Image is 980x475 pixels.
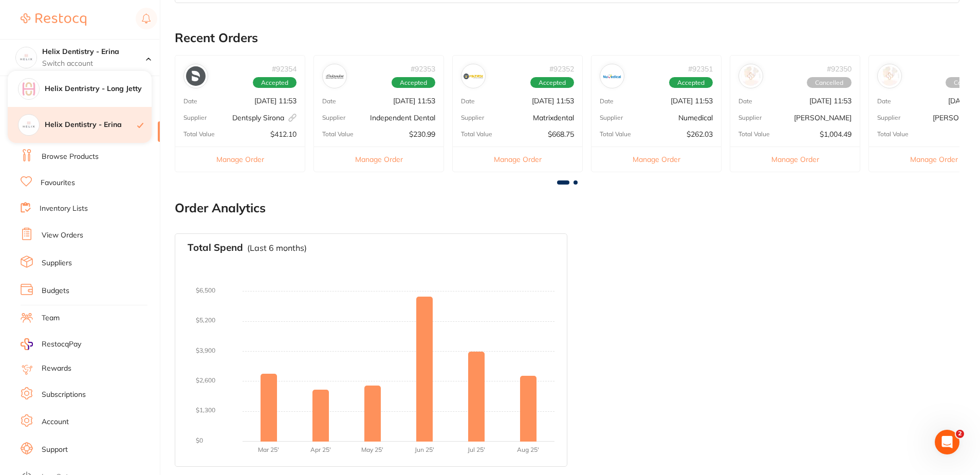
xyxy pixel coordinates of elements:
[464,66,483,86] img: Matrixdental
[42,445,68,455] a: Support
[532,97,574,105] p: [DATE] 11:53
[877,131,909,138] p: Total Value
[19,79,39,99] img: Helix Dentristry - Long Jetty
[461,114,484,121] p: Supplier
[600,114,623,121] p: Supplier
[21,13,86,26] img: Restocq Logo
[270,130,297,138] p: $412.10
[45,84,152,94] h4: Helix Dentristry - Long Jetty
[40,204,88,214] a: Inventory Lists
[688,65,713,73] p: # 92351
[461,131,492,138] p: Total Value
[254,97,297,105] p: [DATE] 11:53
[591,147,721,172] button: Manage Order
[678,114,713,122] p: Numedical
[409,130,435,138] p: $230.99
[19,115,39,135] img: Helix Dentistry - Erina
[322,131,354,138] p: Total Value
[738,114,762,121] p: Supplier
[232,114,297,122] p: Dentsply Sirona
[21,338,81,350] a: RestocqPay
[935,430,959,454] iframe: Intercom live chat
[411,65,435,73] p: # 92353
[325,66,344,86] img: Independent Dental
[41,178,75,188] a: Favourites
[42,363,71,374] a: Rewards
[687,130,713,138] p: $262.03
[322,114,345,121] p: Supplier
[530,77,574,88] span: Accepted
[314,147,443,172] button: Manage Order
[253,77,297,88] span: Accepted
[42,59,146,69] p: Switch account
[600,98,614,105] p: Date
[247,243,307,252] p: (Last 6 months)
[42,390,86,400] a: Subscriptions
[549,65,574,73] p: # 92352
[16,47,36,68] img: Helix Dentistry - Erina
[956,430,964,438] span: 2
[21,8,86,31] a: Restocq Logo
[602,66,622,86] img: Numedical
[453,147,582,172] button: Manage Order
[42,230,83,241] a: View Orders
[669,77,713,88] span: Accepted
[533,114,574,122] p: Matrixdental
[322,98,336,105] p: Date
[738,98,752,105] p: Date
[809,97,852,105] p: [DATE] 11:53
[548,130,574,138] p: $668.75
[461,98,475,105] p: Date
[42,339,81,350] span: RestocqPay
[183,131,215,138] p: Total Value
[42,152,99,162] a: Browse Products
[272,65,297,73] p: # 92354
[807,77,852,88] span: Cancelled
[175,31,959,45] h2: Recent Orders
[877,98,891,105] p: Date
[186,66,206,86] img: Dentsply Sirona
[820,130,852,138] p: $1,004.49
[183,114,207,121] p: Supplier
[827,65,852,73] p: # 92350
[877,114,900,121] p: Supplier
[370,114,435,122] p: Independent Dental
[42,417,69,427] a: Account
[175,201,959,215] h2: Order Analytics
[42,286,69,296] a: Budgets
[741,66,761,86] img: Henry Schein Halas
[671,97,713,105] p: [DATE] 11:53
[794,114,852,122] p: [PERSON_NAME]
[392,77,435,88] span: Accepted
[42,313,60,323] a: Team
[21,338,33,350] img: RestocqPay
[183,98,197,105] p: Date
[738,131,770,138] p: Total Value
[45,120,137,130] h4: Helix Dentistry - Erina
[175,147,305,172] button: Manage Order
[393,97,435,105] p: [DATE] 11:53
[880,66,899,86] img: Adam Dental
[42,47,146,57] h4: Helix Dentistry - Erina
[188,242,243,253] h3: Total Spend
[42,258,72,268] a: Suppliers
[730,147,860,172] button: Manage Order
[600,131,631,138] p: Total Value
